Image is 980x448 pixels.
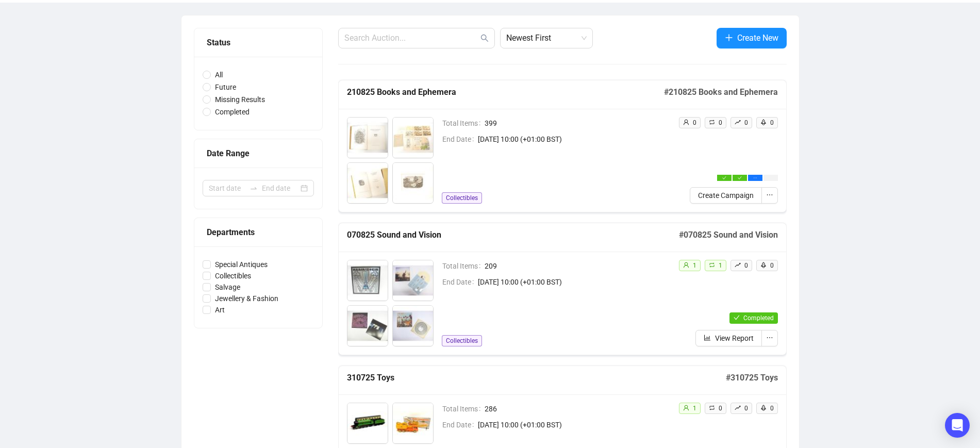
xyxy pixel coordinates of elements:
span: Completed [211,106,254,118]
span: Completed [743,314,774,322]
span: Newest First [506,28,587,48]
span: rocket [760,119,767,125]
div: Status [207,36,310,49]
span: Salvage [211,281,244,293]
h5: # 310725 Toys [726,372,778,384]
div: Date Range [207,147,310,160]
img: 9003_1.jpg [347,163,388,203]
span: user [683,405,689,411]
img: 6004_1.jpg [393,306,433,346]
span: View Report [715,333,754,344]
input: Search Auction... [344,32,478,44]
span: Art [211,304,229,316]
span: 0 [770,405,774,412]
span: [DATE] 10:00 (+01:00 BST) [478,276,670,288]
span: retweet [709,119,715,125]
h5: # 210825 Books and Ephemera [664,86,778,98]
span: Create New [737,31,778,44]
div: Departments [207,226,310,239]
span: 399 [485,118,670,129]
span: 1 [693,405,696,412]
span: rocket [760,405,767,411]
h5: # 070825 Sound and Vision [679,229,778,241]
span: rocket [760,262,767,268]
span: Jewellery & Fashion [211,293,283,304]
span: ellipsis [753,176,757,180]
img: 6001_1.jpg [347,260,388,301]
img: 9002_1.jpg [393,118,433,158]
h5: 310725 Toys [347,372,726,384]
span: plus [725,34,733,42]
span: to [250,184,258,192]
span: End Date [442,276,478,288]
span: End Date [442,134,478,145]
img: 5001_1.jpg [347,403,388,443]
h5: 070825 Sound and Vision [347,229,679,241]
div: Open Intercom Messenger [945,413,970,438]
span: 1 [693,262,696,269]
span: retweet [709,405,715,411]
span: 0 [770,262,774,269]
span: 0 [770,119,774,126]
span: Total Items [442,118,485,129]
span: 0 [744,405,748,412]
span: 286 [485,403,670,414]
span: [DATE] 10:00 (+01:00 BST) [478,134,670,145]
span: rise [735,119,741,125]
img: 6002_1.jpg [393,260,433,301]
span: check [734,314,740,321]
button: Create Campaign [690,187,762,204]
button: View Report [695,330,762,346]
span: 1 [719,262,722,269]
span: swap-right [250,184,258,192]
span: All [211,69,227,80]
span: 209 [485,260,670,272]
span: Missing Results [211,94,269,105]
span: user [683,119,689,125]
span: retweet [709,262,715,268]
span: Collectibles [442,192,482,204]
span: 0 [693,119,696,126]
a: 070825 Sound and Vision#070825 Sound and VisionTotal Items209End Date[DATE] 10:00 (+01:00 BST)Col... [338,223,787,355]
img: 5002_1.jpg [393,403,433,443]
span: search [480,34,489,42]
span: rise [735,262,741,268]
span: Collectibles [211,270,255,281]
span: rise [735,405,741,411]
span: End Date [442,419,478,430]
a: 210825 Books and Ephemera#210825 Books and EphemeraTotal Items399End Date[DATE] 10:00 (+01:00 BST... [338,80,787,212]
span: Create Campaign [698,190,754,201]
button: Create New [717,28,787,48]
span: Total Items [442,260,485,272]
span: bar-chart [704,334,711,341]
span: [DATE] 10:00 (+01:00 BST) [478,419,670,430]
span: 0 [719,405,722,412]
span: 0 [744,262,748,269]
span: 0 [719,119,722,126]
img: 9004_1.jpg [393,163,433,203]
span: ellipsis [766,191,773,198]
img: 6003_1.jpg [347,306,388,346]
span: Special Antiques [211,259,272,270]
span: Future [211,81,240,93]
span: check [738,176,742,180]
input: Start date [209,182,245,194]
span: Total Items [442,403,485,414]
img: 9001_1.jpg [347,118,388,158]
span: Collectibles [442,335,482,346]
span: user [683,262,689,268]
span: 0 [744,119,748,126]
input: End date [262,182,298,194]
span: check [722,176,726,180]
span: ellipsis [766,334,773,341]
h5: 210825 Books and Ephemera [347,86,664,98]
